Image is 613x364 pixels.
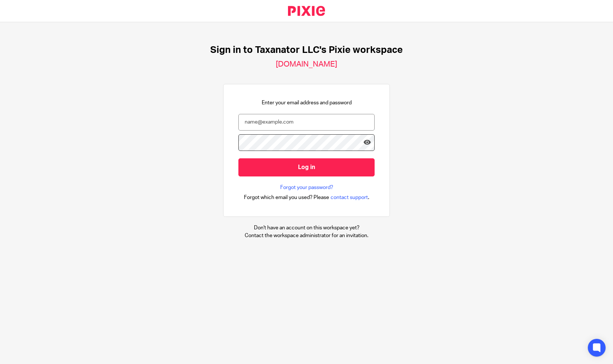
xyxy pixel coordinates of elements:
[244,193,369,202] div: .
[280,184,333,191] a: Forgot your password?
[245,224,368,232] p: Don't have an account on this workspace yet?
[262,99,352,107] p: Enter your email address and password
[238,158,375,176] input: Log in
[238,114,375,131] input: name@example.com
[210,44,403,56] h1: Sign in to Taxanator LLC's Pixie workspace
[331,194,368,201] span: contact support
[244,194,329,201] span: Forgot which email you used? Please
[276,60,337,69] h2: [DOMAIN_NAME]
[245,232,368,239] p: Contact the workspace administrator for an invitation.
